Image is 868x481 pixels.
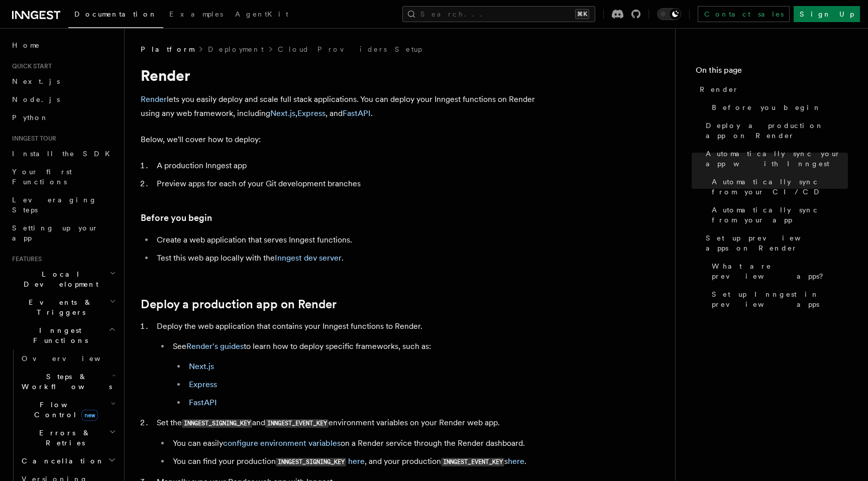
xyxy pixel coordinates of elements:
[74,10,157,18] span: Documentation
[141,297,337,311] a: Deploy a production app on Render
[141,211,212,225] a: Before you begin
[275,253,342,263] a: Inngest dev server
[154,251,542,265] li: Test this web app locally with the .
[706,149,848,169] span: Automatically sync your app with Inngest
[12,150,116,158] span: Install the SDK
[141,44,194,54] span: Platform
[702,145,848,173] a: Automatically sync your app with Inngest
[18,452,118,470] button: Cancellation
[575,9,589,19] kbd: ⌘K
[154,159,542,173] li: A production Inngest app
[700,84,739,94] span: Render
[189,380,217,389] a: Express
[8,265,118,293] button: Local Development
[12,40,40,50] span: Home
[8,191,118,219] a: Leveraging Steps
[18,349,118,368] a: Overview
[794,6,860,22] a: Sign Up
[508,456,524,466] a: here
[12,113,49,122] span: Python
[154,233,542,247] li: Create a web application that serves Inngest functions.
[696,64,848,80] h4: On this page
[8,321,118,349] button: Inngest Functions
[402,6,595,22] button: Search...⌘K
[712,289,848,309] span: Set up Inngest in preview apps
[8,325,108,345] span: Inngest Functions
[276,458,346,466] code: INNGEST_SIGNING_KEY
[441,458,504,466] code: INNGEST_EVENT_KEY
[702,116,848,145] a: Deploy a production app on Render
[708,257,848,285] a: What are preview apps?
[12,196,97,214] span: Leveraging Steps
[154,416,542,469] li: Set the and environment variables on your Render web app.
[169,10,223,18] span: Examples
[297,108,325,118] a: Express
[12,224,98,242] span: Setting up your app
[8,255,42,263] span: Features
[712,177,848,197] span: Automatically sync from your CI/CD
[182,419,252,428] code: INNGEST_SIGNING_KEY
[235,10,288,18] span: AgentKit
[8,36,118,54] a: Home
[18,424,118,452] button: Errors & Retries
[141,133,542,147] p: Below, we'll cover how to deploy:
[208,44,264,54] a: Deployment
[141,94,167,104] a: Render
[343,108,371,118] a: FastAPI
[8,163,118,191] a: Your first Functions
[712,102,821,112] span: Before you begin
[8,90,118,108] a: Node.js
[270,108,295,118] a: Next.js
[657,8,681,20] button: Toggle dark mode
[8,269,110,289] span: Local Development
[8,145,118,163] a: Install the SDK
[706,121,848,141] span: Deploy a production app on Render
[702,229,848,257] a: Set up preview apps on Render
[18,372,112,392] span: Steps & Workflows
[708,173,848,201] a: Automatically sync from your CI/CD
[18,368,118,396] button: Steps & Workflows
[8,219,118,247] a: Setting up your app
[141,92,542,121] p: lets you easily deploy and scale full stack applications. You can deploy your Inngest functions o...
[708,285,848,313] a: Set up Inngest in preview apps
[18,428,109,448] span: Errors & Retries
[223,438,341,448] a: configure environment variables
[8,293,118,321] button: Events & Triggers
[8,72,118,90] a: Next.js
[154,319,542,410] li: Deploy the web application that contains your Inngest functions to Render.
[170,339,542,410] li: See to learn how to deploy specific frameworks, such as:
[696,80,848,98] a: Render
[189,362,214,371] a: Next.js
[18,456,104,466] span: Cancellation
[186,341,244,351] a: Render's guides
[698,6,790,22] a: Contact sales
[189,398,217,407] a: FastAPI
[8,297,110,317] span: Events & Triggers
[708,201,848,229] a: Automatically sync from your app
[8,62,52,70] span: Quick start
[265,419,329,428] code: INNGEST_EVENT_KEY
[12,95,60,103] span: Node.js
[81,410,98,421] span: new
[8,108,118,127] a: Python
[12,168,72,186] span: Your first Functions
[348,456,365,466] a: here
[22,354,125,363] span: Overview
[154,177,542,191] li: Preview apps for each of your Git development branches
[8,135,56,143] span: Inngest tour
[706,233,848,253] span: Set up preview apps on Render
[708,98,848,116] a: Before you begin
[163,3,229,27] a: Examples
[712,261,848,281] span: What are preview apps?
[278,44,422,54] a: Cloud Providers Setup
[712,205,848,225] span: Automatically sync from your app
[12,77,60,85] span: Next.js
[170,436,542,450] li: You can easily on a Render service through the Render dashboard.
[229,3,294,27] a: AgentKit
[18,396,118,424] button: Flow Controlnew
[141,66,542,84] h1: Render
[68,3,163,28] a: Documentation
[170,454,542,469] li: You can find your production , and your production s .
[18,400,111,420] span: Flow Control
